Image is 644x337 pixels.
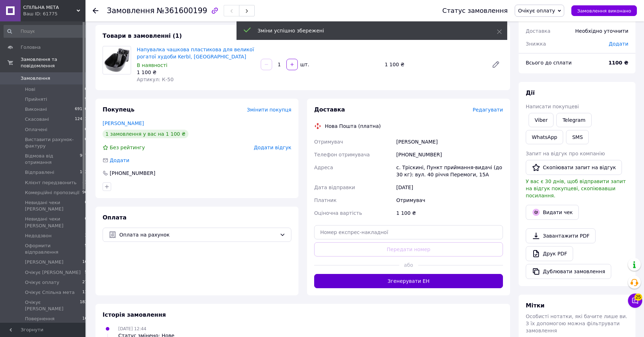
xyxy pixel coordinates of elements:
span: Очікує [PERSON_NAME] [25,299,80,312]
a: WhatsApp [526,130,563,144]
span: Клієнт передзвонить [25,180,77,186]
span: 0 [85,86,87,93]
a: Telegram [556,113,591,127]
div: 1 100 ₴ [382,59,486,69]
div: 1 замовлення у вас на 1 100 ₴ [103,130,188,138]
span: Замовлення [107,6,155,15]
span: 0 [85,136,87,149]
div: [DATE] [395,181,504,194]
span: Додати [609,41,628,47]
span: 11 [82,289,87,296]
span: Додати відгук [254,145,291,150]
span: Покупець [103,106,135,113]
span: Написати покупцеві [526,104,579,109]
div: Статус замовлення [442,7,508,14]
span: Отримувач [314,139,343,145]
div: Зміни успішно збережені [258,27,479,34]
b: 1100 ₴ [608,60,628,66]
span: [DATE] 12:44 [118,326,146,331]
button: Видати чек [526,205,579,220]
span: Очікує Спільна мета [25,289,74,296]
span: 9 [85,96,87,103]
div: [PHONE_NUMBER] [109,170,156,177]
input: Номер експрес-накладної [314,225,503,239]
span: Замовлення та повідомлення [21,56,85,69]
span: 0 [85,199,87,212]
span: У вас є 30 днів, щоб відправити запит на відгук покупцеві, скопіювавши посилання. [526,178,626,198]
span: №361600199 [157,6,207,15]
span: 103 [80,169,87,176]
a: Завантажити PDF [526,228,596,243]
span: Недодзвон [25,233,52,239]
span: Оформити відправлення [25,243,85,255]
span: Мітки [526,302,545,309]
div: Необхідно уточнити [571,23,633,39]
span: СПІЛЬНА МЕТА [23,4,77,11]
span: Головна [21,44,41,51]
span: 3 [85,233,87,239]
span: Відправлені [25,169,54,176]
span: Замовлення виконано [577,8,631,14]
span: 12471 [75,116,87,123]
span: 16 [82,316,87,322]
button: Дублювати замовлення [526,264,611,279]
span: Оплата [103,214,126,221]
span: 0 [85,216,87,229]
span: 81 [82,180,87,186]
span: Артикул: К-50 [137,77,173,82]
span: 27 [82,279,87,286]
span: Всього до сплати [526,60,572,66]
a: Редагувати [489,57,503,72]
span: 25 [634,294,642,301]
span: Скасовані [25,116,49,123]
span: Дії [526,89,535,96]
div: [PHONE_NUMBER] [395,148,504,161]
button: Чат з покупцем25 [628,294,642,308]
span: Невидані чеки [PERSON_NAME] [25,216,85,229]
span: Без рейтингу [110,145,145,150]
div: шт. [298,61,310,68]
div: с. Тріскині, Пункт приймання-видачі (до 30 кг): вул. 40 річчя Перемоги, 15А [395,161,504,181]
span: Телефон отримувача [314,152,370,157]
span: Платник [314,197,337,203]
span: Очікує оплату [25,279,59,286]
span: Редагувати [473,107,503,113]
div: 1 100 ₴ [395,207,504,219]
span: Нові [25,86,35,93]
span: Історія замовлення [103,311,166,318]
div: Ваш ID: 61775 [23,11,85,17]
span: Знижка [526,41,546,47]
div: Нова Пошта (платна) [323,123,383,130]
span: Товари в замовленні (1) [103,32,182,39]
span: 69120 [75,106,87,113]
span: Комерційні пропозиції [25,190,79,196]
span: Виконані [25,106,47,113]
span: Оплата на рахунок [119,231,277,239]
span: Особисті нотатки, які бачите лише ви. З їх допомогою можна фільтрувати замовлення [526,313,627,333]
button: Замовлення виконано [571,5,637,16]
span: Дата відправки [314,185,355,190]
a: Друк PDF [526,246,573,261]
span: Доставка [526,28,550,34]
input: Пошук [4,25,88,38]
button: Згенерувати ЕН [314,274,503,288]
span: 96 [82,190,87,196]
span: Прийняті [25,96,47,103]
span: Додати [110,157,129,163]
span: Запит на відгук про компанію [526,151,605,156]
div: Отримувач [395,194,504,207]
span: Адреса [314,165,333,170]
img: Напувалка чашкова пластикова для великої рогатої худоби Kerbl, Німеччина [103,47,131,73]
span: В наявності [137,62,167,68]
span: Оплачені [25,126,47,133]
span: Оціночна вартість [314,210,362,216]
button: Скопіювати запит на відгук [526,160,622,175]
div: 1 100 ₴ [137,69,255,76]
span: або [399,261,418,269]
span: Повернення [25,316,54,322]
span: Змінити покупця [247,107,291,113]
a: Viber [529,113,554,127]
span: Невидані чеки [PERSON_NAME] [25,199,85,212]
span: 967 [80,153,87,166]
div: [PERSON_NAME] [395,135,504,148]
